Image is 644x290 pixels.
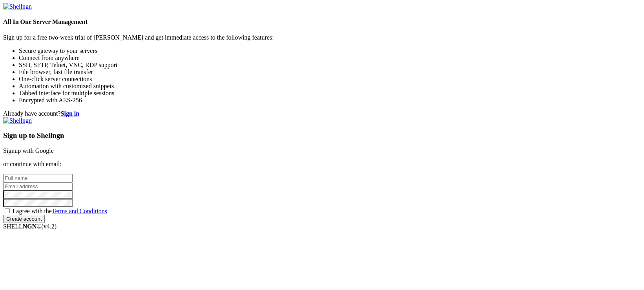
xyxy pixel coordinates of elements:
[61,110,80,117] a: Sign in
[13,208,107,214] span: I agree with the
[19,47,641,54] li: Secure gateway to your servers
[3,117,32,124] img: Shellngn
[3,3,32,10] img: Shellngn
[52,208,107,214] a: Terms and Conditions
[19,76,641,83] li: One-click server connections
[19,83,641,90] li: Automation with customized snippets
[5,208,10,213] input: I agree with theTerms and Conditions
[3,182,73,190] input: Email address
[3,215,45,223] input: Create account
[19,62,641,69] li: SSH, SFTP, Telnet, VNC, RDP support
[23,223,37,230] b: NGN
[3,34,641,41] p: Sign up for a free two-week trial of [PERSON_NAME] and get immediate access to the following feat...
[19,97,641,104] li: Encrypted with AES-256
[3,147,54,154] a: Signup with Google
[3,223,57,230] span: SHELL ©
[3,174,73,182] input: Full name
[3,161,641,168] p: or continue with email:
[3,131,641,140] h3: Sign up to Shellngn
[19,54,641,62] li: Connect from anywhere
[3,18,641,25] h4: All In One Server Management
[19,69,641,76] li: File browser, fast file transfer
[42,223,57,230] span: 4.2.0
[3,110,641,117] div: Already have account?
[19,90,641,97] li: Tabbed interface for multiple sessions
